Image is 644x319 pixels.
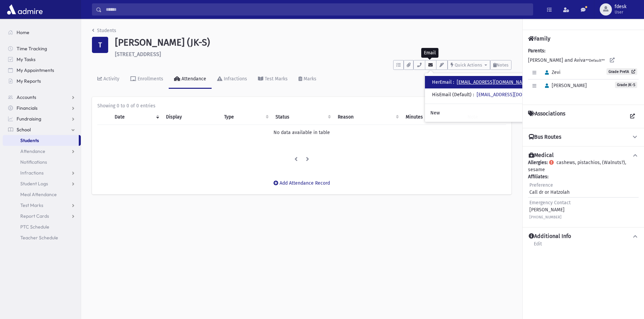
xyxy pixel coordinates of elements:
span: Test Marks [20,202,43,208]
span: Fundraising [17,116,41,122]
span: Report Cards [20,213,49,219]
div: [PERSON_NAME] and Aviva [528,47,639,99]
div: Showing 0 to 0 of 0 entries [97,102,506,109]
a: [EMAIL_ADDRESS][DOMAIN_NAME] [477,92,550,98]
button: Notes [490,60,511,70]
a: Enrollments [125,70,169,89]
button: Quick Actions [448,60,490,70]
small: [PHONE_NUMBER] [529,215,562,219]
a: Report Cards [3,211,81,221]
a: View all Associations [626,110,639,123]
span: Accounts [17,94,36,100]
button: Additional Info [528,233,639,240]
span: Meal Attendance [20,191,57,197]
h4: Bus Routes [529,134,561,141]
span: Preference [529,182,553,188]
a: Meal Attendance [3,189,81,200]
div: Test Marks [263,76,288,82]
div: cashews, pistachios, (Walnuts?), sesame [528,159,639,222]
a: Test Marks [3,200,81,211]
h4: Additional Info [529,233,571,240]
span: My Reports [17,78,41,84]
div: Infractions [222,76,247,82]
div: Call dr or Hatzolah [529,182,570,196]
span: Infractions [20,170,44,176]
a: My Tasks [3,54,81,65]
span: Students [20,137,39,143]
a: PTC Schedule [3,221,81,232]
div: HisEmail (Default) [432,91,550,98]
nav: breadcrumb [92,27,116,37]
span: User [615,9,626,15]
a: Infractions [3,167,81,178]
a: Student Logs [3,178,81,189]
a: Edit [533,240,542,252]
a: Grade Pre1A [606,68,637,75]
span: Financials [17,105,38,111]
h4: Associations [528,110,565,123]
span: Emergency Contact [529,200,571,206]
span: Notes [497,62,508,68]
span: : [473,92,474,98]
td: No data available in table [97,125,506,140]
a: Test Marks [253,70,293,89]
span: Grade JK-S [615,82,637,88]
div: [PERSON_NAME] [529,199,571,220]
a: Financials [3,103,81,113]
span: Attendance [20,148,45,154]
span: Quick Actions [455,62,482,68]
div: Marks [302,76,316,82]
h4: Family [528,35,550,42]
a: Fundraising [3,113,81,124]
a: Teacher Schedule [3,232,81,243]
th: Reason: activate to sort column ascending [334,109,402,125]
b: Allergies: [528,160,548,165]
a: Attendance [169,70,212,89]
th: Display [162,109,220,125]
span: PTC Schedule [20,224,49,230]
h6: [STREET_ADDRESS] [115,51,511,57]
span: My Tasks [17,56,35,62]
a: My Reports [3,76,81,86]
a: School [3,124,81,135]
th: Status: activate to sort column ascending [271,109,333,125]
a: Accounts [3,92,81,103]
a: Students [3,135,79,146]
h1: [PERSON_NAME] (JK-S) [115,37,511,48]
span: Time Tracking [17,46,47,52]
span: My Appointments [17,67,54,73]
a: Attendance [3,146,81,157]
span: : [453,79,454,85]
img: AdmirePro [5,3,44,16]
span: [PERSON_NAME] [542,83,587,88]
a: Home [3,27,81,38]
a: My Appointments [3,65,81,76]
th: Minutes [402,109,463,125]
button: Medical [528,152,639,159]
span: Teacher Schedule [20,235,58,241]
th: Date: activate to sort column ascending [111,109,162,125]
div: HerEmail [432,79,530,86]
span: Home [17,29,29,35]
div: Enrollments [136,76,163,82]
span: fdesk [615,4,626,9]
span: School [17,127,31,133]
button: Add Attendance Record [269,177,334,189]
div: Activity [102,76,119,82]
a: Infractions [212,70,253,89]
a: Time Tracking [3,43,81,54]
span: Notifications [20,159,47,165]
a: Activity [92,70,125,89]
b: Parents: [528,48,545,54]
b: Affiliates: [528,174,548,180]
div: T [92,37,108,53]
div: Attendance [180,76,206,82]
a: Students [92,28,116,33]
a: Marks [293,70,322,89]
button: Bus Routes [528,134,639,141]
a: New [425,107,555,119]
th: Type: activate to sort column ascending [220,109,272,125]
a: Notifications [3,157,81,167]
span: Zevi [542,70,560,75]
a: [EMAIL_ADDRESS][DOMAIN_NAME] [457,79,530,85]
